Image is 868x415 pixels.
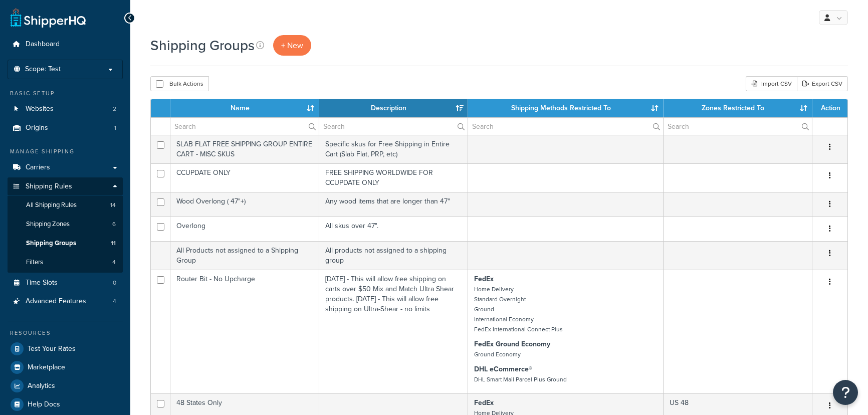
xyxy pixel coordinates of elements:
[468,118,663,135] input: Search
[114,124,116,132] span: 1
[8,292,123,311] li: Advanced Features
[319,163,468,192] td: FREE SHIPPING WORLDWIDE FOR CCUPDATE ONLY
[26,297,86,306] span: Advanced Features
[8,35,123,54] a: Dashboard
[170,118,319,135] input: Search
[111,239,116,248] span: 11
[319,192,468,217] td: Any wood items that are longer than 47"
[26,279,58,287] span: Time Slots
[28,363,65,372] span: Marketplace
[170,135,319,163] td: SLAB FLAT FREE SHIPPING GROUP ENTIRE CART - MISC SKUS
[112,258,116,267] span: 4
[150,76,209,91] button: Bulk Actions
[8,147,123,156] div: Manage Shipping
[273,35,311,56] a: + New
[26,124,48,132] span: Origins
[319,135,468,163] td: Specific skus for Free Shipping in Entire Cart (Slab Flat, PRP, etc)
[170,241,319,270] td: All Products not assigned to a Shipping Group
[8,234,123,253] li: Shipping Groups
[319,99,468,117] th: Description: activate to sort column ascending
[8,377,123,395] a: Analytics
[150,36,255,55] h1: Shipping Groups
[8,340,123,358] a: Test Your Rates
[26,182,72,191] span: Shipping Rules
[474,375,567,384] small: DHL Smart Mail Parcel Plus Ground
[113,279,116,287] span: 0
[664,99,812,117] th: Zones Restricted To: activate to sort column ascending
[26,40,60,49] span: Dashboard
[8,253,123,272] a: Filters 4
[474,285,563,334] small: Home Delivery Standard Overnight Ground International Economy FedEx International Connect Plus
[112,220,116,229] span: 6
[746,76,797,91] div: Import CSV
[8,177,123,273] li: Shipping Rules
[474,397,494,408] strong: FedEx
[8,158,123,177] a: Carriers
[8,119,123,137] li: Origins
[28,382,55,390] span: Analytics
[319,241,468,270] td: All products not assigned to a shipping group
[170,217,319,241] td: Overlong
[8,234,123,253] a: Shipping Groups 11
[8,274,123,292] li: Time Slots
[474,274,494,284] strong: FedEx
[797,76,848,91] a: Export CSV
[170,270,319,393] td: Router Bit - No Upcharge
[833,380,858,405] button: Open Resource Center
[26,220,70,229] span: Shipping Zones
[474,350,521,359] small: Ground Economy
[26,201,77,210] span: All Shipping Rules
[281,40,303,51] span: + New
[319,217,468,241] td: All skus over 47".
[8,89,123,98] div: Basic Setup
[319,270,468,393] td: [DATE] - This will allow free shipping on carts over $50 Mix and Match Ultra Shear products. [DAT...
[26,239,76,248] span: Shipping Groups
[28,345,76,353] span: Test Your Rates
[8,358,123,376] a: Marketplace
[474,339,550,349] strong: FedEx Ground Economy
[8,215,123,234] a: Shipping Zones 6
[8,177,123,196] a: Shipping Rules
[26,258,43,267] span: Filters
[8,274,123,292] a: Time Slots 0
[113,105,116,113] span: 2
[110,201,116,210] span: 14
[664,118,812,135] input: Search
[8,395,123,413] a: Help Docs
[170,192,319,217] td: Wood Overlong ( 47"+)
[8,100,123,118] li: Websites
[8,196,123,215] a: All Shipping Rules 14
[8,329,123,337] div: Resources
[8,119,123,137] a: Origins 1
[113,297,116,306] span: 4
[812,99,847,117] th: Action
[25,65,61,74] span: Scope: Test
[8,253,123,272] li: Filters
[170,163,319,192] td: CCUPDATE ONLY
[468,99,664,117] th: Shipping Methods Restricted To: activate to sort column ascending
[8,215,123,234] li: Shipping Zones
[319,118,468,135] input: Search
[26,105,54,113] span: Websites
[8,196,123,215] li: All Shipping Rules
[170,99,319,117] th: Name: activate to sort column ascending
[8,292,123,311] a: Advanced Features 4
[8,100,123,118] a: Websites 2
[11,8,86,28] a: ShipperHQ Home
[26,163,50,172] span: Carriers
[474,364,532,374] strong: DHL eCommerce®
[28,400,60,409] span: Help Docs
